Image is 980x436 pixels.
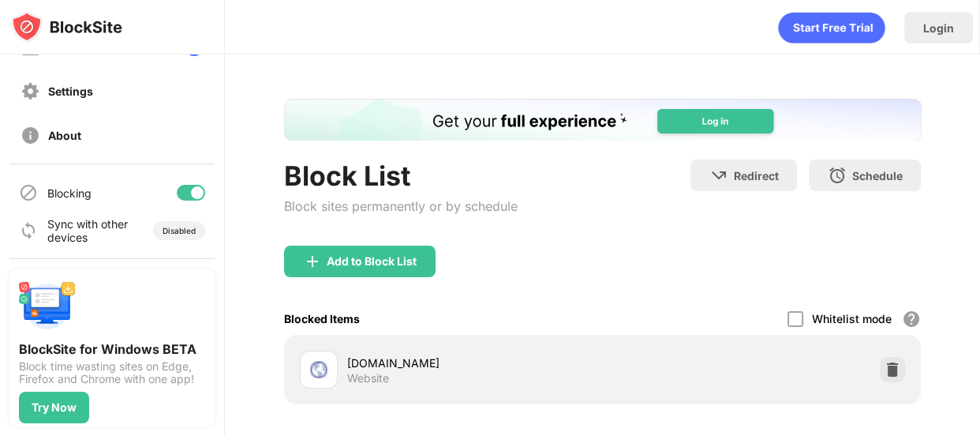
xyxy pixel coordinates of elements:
div: BlockSite for Windows BETA [19,341,205,357]
div: animation [778,12,885,43]
div: Disabled [163,226,196,235]
img: about-off.svg [21,126,40,145]
iframe: Banner [284,99,922,141]
div: Block List [284,160,518,192]
img: blocking-icon.svg [19,183,38,202]
img: settings-off.svg [21,81,40,101]
img: sync-icon.svg [19,221,38,240]
div: Block sites permanently or by schedule [284,198,518,214]
div: Whitelist mode [811,312,891,325]
div: Website [347,371,389,385]
div: Settings [48,85,93,98]
div: Login [923,21,954,35]
div: Schedule [851,169,902,182]
div: Block time wasting sites on Edge, Firefox and Chrome with one app! [19,360,205,385]
div: Try Now [32,401,77,414]
img: favicons [309,360,328,379]
div: Redirect [733,169,778,182]
img: push-desktop.svg [19,278,76,335]
div: About [48,129,81,142]
div: Sync with other devices [47,217,129,244]
div: Blocking [47,186,92,200]
div: [DOMAIN_NAME] [347,355,603,371]
img: logo-blocksite.svg [11,11,122,43]
div: Blocked Items [284,312,360,325]
div: Add to Block List [327,255,417,268]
